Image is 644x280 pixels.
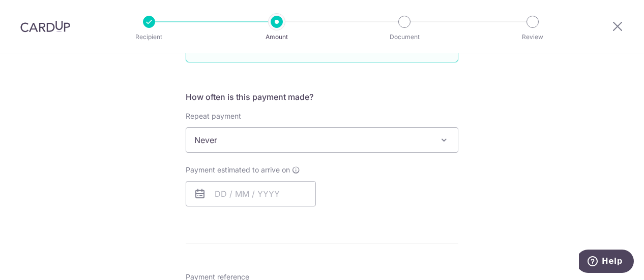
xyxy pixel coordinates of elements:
p: Amount [239,32,314,42]
span: Payment estimated to arrive on [186,165,290,175]
p: Document [367,32,442,42]
span: Never [186,127,458,153]
span: Never [186,128,458,152]
p: Recipient [111,32,187,42]
label: Repeat payment [186,111,241,121]
h5: How often is this payment made? [186,91,458,103]
img: CardUp [20,20,70,32]
iframe: Opens a widget where you can find more information [579,250,634,275]
p: Review [495,32,570,42]
input: DD / MM / YYYY [186,181,316,206]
